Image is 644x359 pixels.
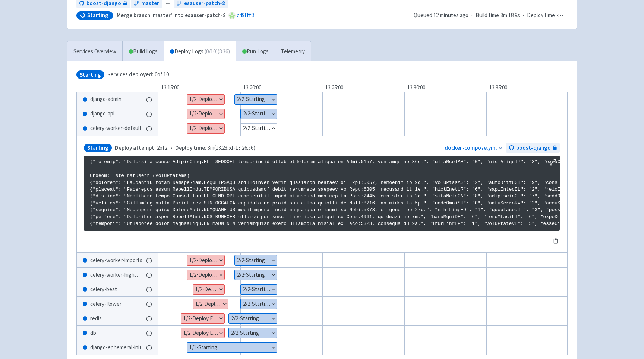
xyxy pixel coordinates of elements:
span: Deploy attempt: [115,144,156,151]
div: 13:35:00 [486,83,568,92]
span: Starting [87,12,108,19]
span: celery-worker-default [90,124,142,133]
div: 13:15:00 [158,83,240,92]
div: 13:25:00 [322,83,404,92]
strong: Merge branch 'master' into esauser-patch-8 [117,12,226,19]
p: {"loremip": "Dolorsita conse AdipisCing.ELITSEDDOEI temporincid utlab etdolorem aliqua en Admi:51... [90,159,554,228]
a: Deploy Logs (0/10)(8:36) [164,41,236,62]
span: Build time [476,11,499,20]
span: Services deployed: [107,71,154,78]
span: django-admin [90,95,121,104]
span: celery-worker-highmem [90,271,143,279]
span: redis [90,314,102,323]
a: Build Logs [123,41,164,62]
span: Deploy time: [175,144,206,151]
span: Queued [414,12,468,19]
a: Services Overview [67,41,122,62]
span: celery-flower [90,300,121,308]
span: 0 of 10 [107,70,169,79]
a: Run Logs [236,41,275,62]
span: Deploy time [527,11,555,20]
span: celery-worker-imports [90,256,142,265]
span: boost-django [516,144,551,152]
a: boost-django [506,143,560,153]
a: docker-compose.yml [445,144,497,151]
span: Starting [76,70,104,79]
span: 2 of 2 [115,144,167,152]
span: 3m ( 13:23:51 - 13:26:56 ) [175,144,255,152]
a: c49fff8 [237,12,254,19]
a: Telemetry [275,41,311,62]
span: Starting [84,144,112,152]
span: celery-beat [90,285,117,294]
span: db [90,329,96,337]
div: · · [414,11,568,20]
button: Maximize log window [549,159,557,166]
span: django-ephemeral-init [90,343,142,352]
span: django-api [90,109,114,118]
span: ( 0 / 10 ) (8:36) [205,47,230,56]
span: -:-- [556,11,563,20]
div: 13:30:00 [404,83,486,92]
div: 13:20:00 [240,83,322,92]
span: • [115,144,255,152]
span: 3m 18.9s [501,11,520,20]
time: 12 minutes ago [433,12,468,19]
